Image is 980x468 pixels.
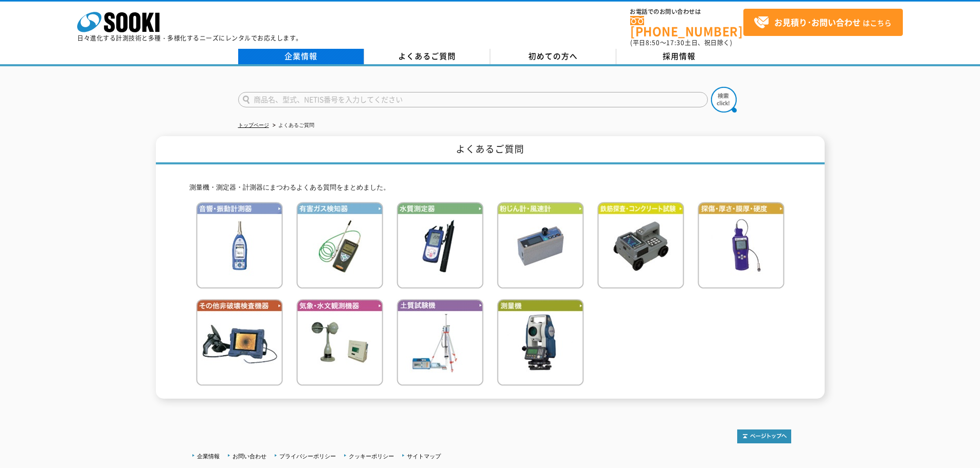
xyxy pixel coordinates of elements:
img: 水質測定器 [397,202,484,289]
img: 気象・水文観測機器 [296,299,383,386]
img: btn_search.png [711,87,737,113]
img: 土質試験機 [397,299,484,386]
img: その他非破壊検査機器 [196,299,283,386]
img: トップページへ [737,429,791,443]
a: プライバシーポリシー [279,453,336,459]
a: サイトマップ [407,453,441,459]
li: よくあるご質問 [271,120,314,131]
a: 採用情報 [616,49,742,64]
h1: よくあるご質問 [156,136,825,164]
img: 音響・振動計測器 [196,202,283,289]
span: 初めての方へ [528,50,578,62]
img: 鉄筋検査・コンクリート試験 [597,202,684,289]
a: お見積り･お問い合わせはこちら [743,9,903,36]
strong: お見積り･お問い合わせ [774,16,861,28]
span: 8:50 [646,38,660,47]
p: 日々進化する計測技術と多種・多様化するニーズにレンタルでお応えします。 [77,35,302,41]
a: お問い合わせ [233,453,266,459]
a: クッキーポリシー [349,453,394,459]
img: 有害ガス検知器 [296,202,383,289]
a: [PHONE_NUMBER] [630,16,743,37]
p: 測量機・測定器・計測器にまつわるよくある質問をまとめました。 [189,182,791,193]
a: よくあるご質問 [364,49,490,64]
img: 粉じん計・風速計 [497,202,584,289]
a: 企業情報 [197,453,220,459]
input: 商品名、型式、NETIS番号を入力してください [238,92,708,107]
a: トップページ [238,122,269,128]
a: 初めての方へ [490,49,616,64]
a: 企業情報 [238,49,364,64]
img: 測量機 [497,299,584,386]
img: 探傷・厚さ・膜厚・硬度 [698,202,785,289]
span: 17:30 [666,38,685,47]
span: (平日 ～ 土日、祝日除く) [630,38,732,47]
span: お電話でのお問い合わせは [630,9,743,15]
span: はこちら [754,15,892,30]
